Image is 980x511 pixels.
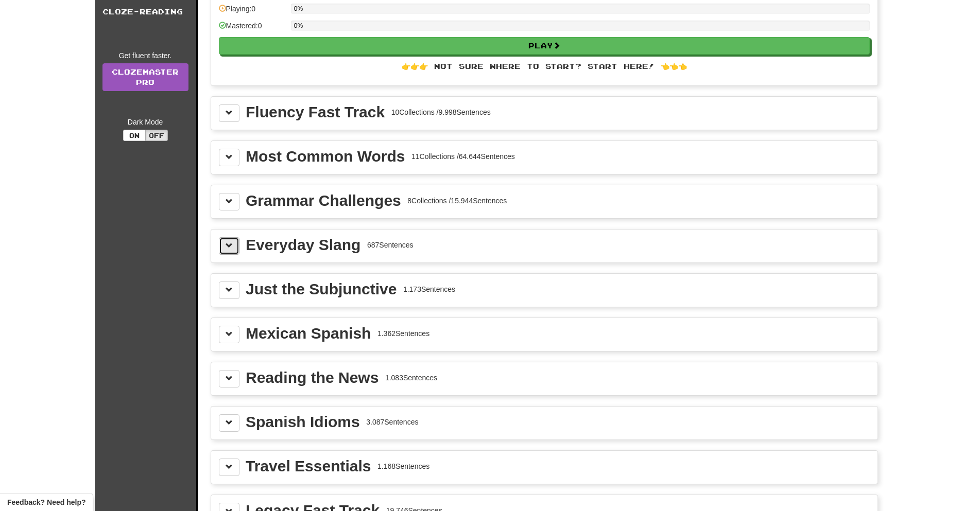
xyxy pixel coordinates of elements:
div: Travel Essentials [246,459,371,474]
div: 1.168 Sentences [377,461,429,471]
div: Fluency Fast Track [246,104,385,120]
div: 1.083 Sentences [385,373,437,383]
div: 8 Collections / 15.944 Sentences [407,196,507,206]
span: Open feedback widget [7,497,85,507]
div: Playing: 0 [219,4,286,21]
div: 687 Sentences [367,240,414,250]
div: 1.173 Sentences [403,284,455,294]
div: Dark Mode [102,117,188,127]
div: Reading the News [246,370,379,385]
div: 1.362 Sentences [377,328,429,339]
button: On [123,130,146,141]
div: Most Common Words [246,149,405,164]
div: 3.087 Sentences [366,417,418,427]
div: Mexican Spanish [246,326,371,341]
button: Play [219,37,870,55]
div: Everyday Slang [246,237,360,253]
div: Just the Subjunctive [246,281,397,297]
div: 10 Collections / 9.998 Sentences [391,107,491,117]
a: ClozemasterPro [102,63,188,91]
div: 👉👉👉 Not sure where to start? Start here! 👈👈👈 [219,61,870,72]
div: Spanish Idioms [246,414,360,430]
div: 11 Collections / 64.644 Sentences [411,151,515,162]
div: Get fluent faster. [102,50,188,61]
div: Mastered: 0 [219,21,286,38]
div: Grammar Challenges [246,193,401,208]
button: Off [145,130,168,141]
